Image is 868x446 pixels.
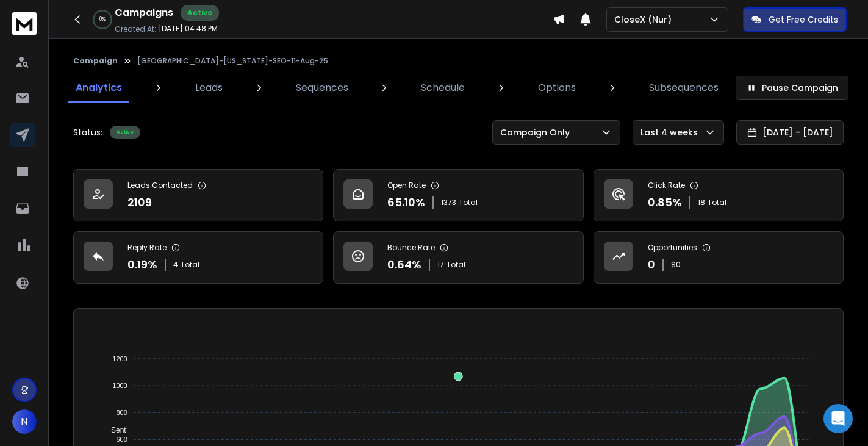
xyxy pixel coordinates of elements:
[115,5,173,20] h1: Campaigns
[594,169,844,221] a: Click Rate0.85%18Total
[188,73,230,103] a: Leads
[531,73,583,103] a: Options
[113,382,127,389] tspan: 1000
[387,181,426,190] p: Open Rate
[127,243,167,253] p: Reply Rate
[181,260,199,270] span: Total
[671,260,681,270] p: $ 0
[73,126,102,138] p: Status:
[76,81,122,95] p: Analytics
[614,13,676,26] p: CloseX (Nur)
[538,81,576,95] p: Options
[447,260,465,270] span: Total
[823,404,853,433] div: Open Intercom Messenger
[73,56,118,66] button: Campaign
[115,24,156,34] p: Created At:
[333,169,583,221] a: Open Rate65.10%1373Total
[113,355,127,362] tspan: 1200
[441,198,456,207] span: 1373
[640,126,703,138] p: Last 4 weeks
[698,198,705,207] span: 18
[459,198,478,207] span: Total
[137,56,328,66] p: [GEOGRAPHIC_DATA]-[US_STATE]-SEO-11-Aug-25
[127,256,157,273] p: 0.19 %
[73,169,323,221] a: Leads Contacted2109
[12,409,37,434] button: N
[648,194,682,211] p: 0.85 %
[195,81,223,95] p: Leads
[159,24,218,34] p: [DATE] 04:48 PM
[110,126,140,139] div: Active
[414,73,472,103] a: Schedule
[173,260,178,270] span: 4
[99,16,106,23] p: 0 %
[387,256,421,273] p: 0.64 %
[117,409,127,416] tspan: 800
[649,81,719,95] p: Subsequences
[296,81,348,95] p: Sequences
[743,7,847,32] button: Get Free Credits
[769,13,838,26] p: Get Free Credits
[181,5,219,21] div: Active
[387,243,435,253] p: Bounce Rate
[500,126,575,138] p: Campaign Only
[736,120,844,145] button: [DATE] - [DATE]
[12,12,37,35] img: logo
[73,231,323,284] a: Reply Rate0.19%4Total
[594,231,844,284] a: Opportunities0$0
[117,436,127,443] tspan: 600
[102,426,126,434] span: Sent
[708,198,726,207] span: Total
[289,73,356,103] a: Sequences
[437,260,444,270] span: 17
[127,181,193,190] p: Leads Contacted
[68,73,129,103] a: Analytics
[421,81,465,95] p: Schedule
[387,194,425,211] p: 65.10 %
[648,181,685,190] p: Click Rate
[127,194,152,211] p: 2109
[642,73,726,103] a: Subsequences
[736,76,848,100] button: Pause Campaign
[333,231,583,284] a: Bounce Rate0.64%17Total
[648,243,697,253] p: Opportunities
[648,256,655,273] p: 0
